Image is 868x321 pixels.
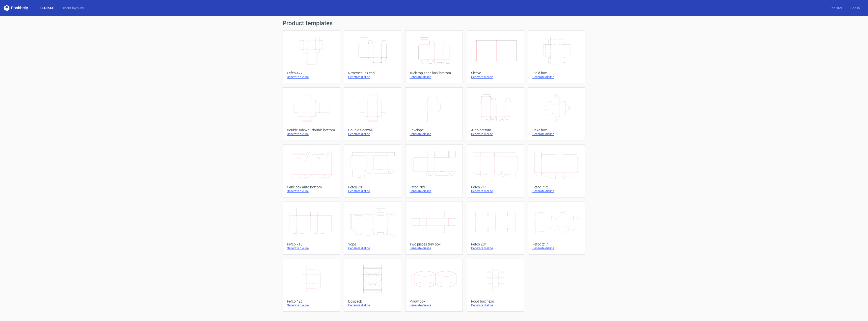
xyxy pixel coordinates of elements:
[405,30,463,83] a: Tuck top snap lock bottomGenerate dieline
[348,75,397,79] div: Generate dieline
[287,128,336,132] div: Double sidewall double bottom
[528,87,585,140] a: Cake boxGenerate dieline
[405,259,463,312] a: Pillow boxGenerate dieline
[528,30,585,83] a: Rigid boxGenerate dieline
[344,30,401,83] a: Reverse tuck endGenerate dieline
[410,299,458,303] div: Pillow box
[344,87,401,140] a: Double sidewallGenerate dieline
[471,132,520,136] div: Generate dieline
[287,242,336,246] div: Fefco 713
[344,202,401,255] a: YopeGenerate dieline
[471,299,520,303] div: Food box flexo
[283,202,340,255] a: Fefco 713Generate dieline
[283,144,340,197] a: Cake box auto bottomGenerate dieline
[410,75,458,79] div: Generate dieline
[471,242,520,246] div: Fefco 201
[471,303,520,307] div: Generate dieline
[405,87,463,140] a: EnvelopeGenerate dieline
[410,189,458,193] div: Generate dieline
[825,6,846,11] a: Register
[467,202,524,255] a: Fefco 201Generate dieline
[846,6,864,11] a: Log in
[532,71,581,75] div: Rigid box
[348,128,397,132] div: Double sidewall
[410,71,458,75] div: Tuck top snap lock bottom
[532,132,581,136] div: Generate dieline
[471,128,520,132] div: Auto bottom
[471,246,520,250] div: Generate dieline
[348,71,397,75] div: Reverse tuck end
[532,128,581,132] div: Cake box
[283,259,340,312] a: Fefco 426Generate dieline
[58,6,88,11] a: Diecut layouts
[532,185,581,189] div: Fefco 712
[405,202,463,255] a: Two pieces tray boxGenerate dieline
[410,242,458,246] div: Two pieces tray box
[283,30,340,83] a: Fefco 427Generate dieline
[528,202,585,255] a: Fefco 217Generate dieline
[348,303,397,307] div: Generate dieline
[410,132,458,136] div: Generate dieline
[287,75,336,79] div: Generate dieline
[405,144,463,197] a: Fefco 703Generate dieline
[283,87,340,140] a: Double sidewall double bottomGenerate dieline
[471,75,520,79] div: Generate dieline
[532,75,581,79] div: Generate dieline
[467,30,524,83] a: SleeveGenerate dieline
[410,128,458,132] div: Envelope
[471,189,520,193] div: Generate dieline
[348,185,397,189] div: Fefco 701
[471,185,520,189] div: Fefco 711
[348,299,397,303] div: Doypack
[287,185,336,189] div: Cake box auto bottom
[410,185,458,189] div: Fefco 703
[467,259,524,312] a: Food box flexoGenerate dieline
[283,20,585,26] h1: Product templates
[348,189,397,193] div: Generate dieline
[467,144,524,197] a: Fefco 711Generate dieline
[348,246,397,250] div: Generate dieline
[287,132,336,136] div: Generate dieline
[532,242,581,246] div: Fefco 217
[348,242,397,246] div: Yope
[287,299,336,303] div: Fefco 426
[287,189,336,193] div: Generate dieline
[410,246,458,250] div: Generate dieline
[287,246,336,250] div: Generate dieline
[344,144,401,197] a: Fefco 701Generate dieline
[348,132,397,136] div: Generate dieline
[532,189,581,193] div: Generate dieline
[467,87,524,140] a: Auto bottomGenerate dieline
[532,246,581,250] div: Generate dieline
[471,71,520,75] div: Sleeve
[410,303,458,307] div: Generate dieline
[287,303,336,307] div: Generate dieline
[36,6,58,11] a: Dielines
[287,71,336,75] div: Fefco 427
[344,259,401,312] a: DoypackGenerate dieline
[528,144,585,197] a: Fefco 712Generate dieline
